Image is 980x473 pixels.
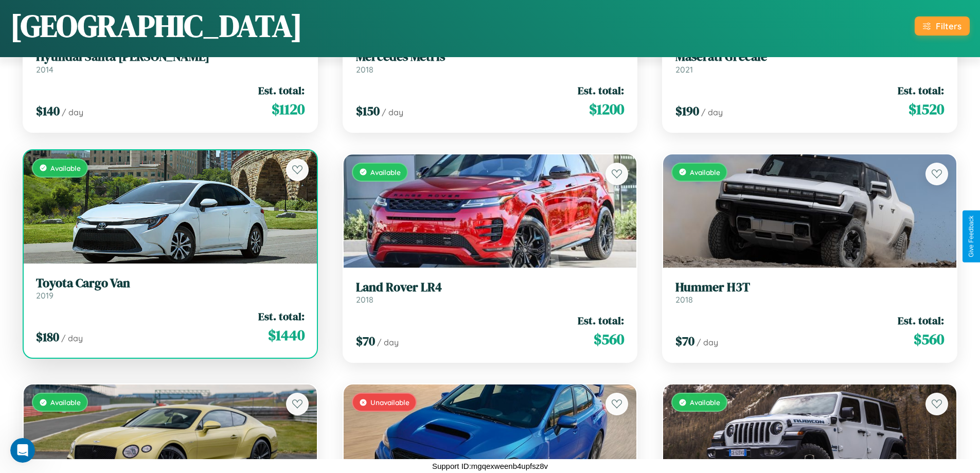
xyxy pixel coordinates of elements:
[36,102,60,119] span: $ 140
[377,337,399,347] span: / day
[675,102,699,119] span: $ 190
[36,290,54,301] span: 2019
[915,16,970,36] button: Filters
[382,107,403,117] span: / day
[10,438,35,463] iframe: Intercom live chat
[36,49,305,64] h3: Hyundai Santa [PERSON_NAME]
[61,333,83,343] span: / day
[356,294,373,305] span: 2018
[356,49,625,64] h3: Mercedes Metris
[36,276,305,291] h3: Toyota Cargo Van
[594,329,624,349] span: $ 560
[356,280,625,295] h3: Land Rover LR4
[356,64,373,75] span: 2018
[675,280,944,295] h3: Hummer H3T
[356,332,375,349] span: $ 70
[589,99,624,119] span: $ 1200
[968,216,975,257] div: Give Feedback
[10,5,302,47] h1: [GEOGRAPHIC_DATA]
[268,325,305,345] span: $ 1440
[690,168,720,177] span: Available
[898,83,944,98] span: Est. total:
[50,164,81,172] span: Available
[36,49,305,75] a: Hyundai Santa [PERSON_NAME]2014
[675,49,944,64] h3: Maserati Grecale
[356,102,380,119] span: $ 150
[675,294,693,305] span: 2018
[697,337,718,347] span: / day
[62,107,83,117] span: / day
[36,328,59,345] span: $ 180
[675,332,694,349] span: $ 70
[908,99,944,119] span: $ 1520
[675,49,944,75] a: Maserati Grecale2021
[675,280,944,305] a: Hummer H3T2018
[701,107,723,117] span: / day
[36,276,305,301] a: Toyota Cargo Van2019
[578,83,624,98] span: Est. total:
[50,398,81,407] span: Available
[356,49,625,75] a: Mercedes Metris2018
[914,329,944,349] span: $ 560
[675,64,693,75] span: 2021
[690,398,720,407] span: Available
[258,309,305,324] span: Est. total:
[432,459,548,473] p: Support ID: mgqexweenb4upfsz8v
[36,64,54,75] span: 2014
[258,83,305,98] span: Est. total:
[272,99,305,119] span: $ 1120
[936,21,961,31] div: Filters
[370,168,401,177] span: Available
[370,398,409,407] span: Unavailable
[578,313,624,328] span: Est. total:
[356,280,625,305] a: Land Rover LR42018
[898,313,944,328] span: Est. total:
